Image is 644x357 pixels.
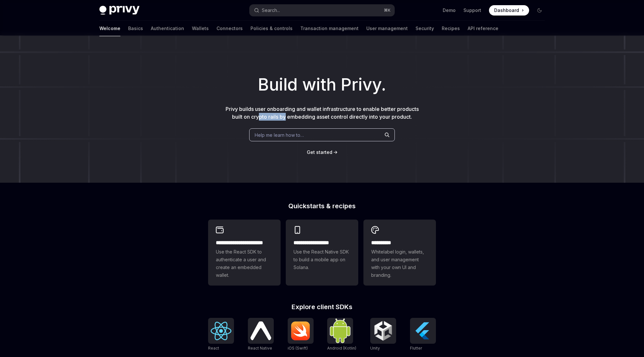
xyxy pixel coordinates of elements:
a: Policies & controls [250,21,293,36]
a: Recipes [442,21,460,36]
a: Connectors [217,21,243,36]
a: iOS (Swift)iOS (Swift) [288,318,314,352]
a: UnityUnity [370,318,396,352]
a: Wallets [192,21,209,36]
h1: Build with Privy. [10,72,634,97]
a: API reference [468,21,498,36]
a: Security [416,21,434,36]
span: React [208,346,219,351]
img: Android (Kotlin) [330,319,350,343]
a: Get started [307,149,332,156]
h2: Quickstarts & recipes [208,203,436,209]
span: Help me learn how to… [255,132,304,138]
a: React NativeReact Native [248,318,274,352]
button: Toggle dark mode [534,5,545,16]
span: Use the React SDK to authenticate a user and create an embedded wallet. [216,248,273,279]
a: **** **** **** ***Use the React Native SDK to build a mobile app on Solana. [286,220,358,286]
div: Search... [262,6,280,14]
button: Search...⌘K [250,5,394,16]
a: Basics [128,21,143,36]
span: iOS (Swift) [288,346,308,351]
img: Flutter [413,320,433,341]
span: Privy builds user onboarding and wallet infrastructure to enable better products built on crypto ... [226,106,419,120]
a: FlutterFlutter [410,318,436,352]
img: iOS (Swift) [290,321,311,341]
span: Whitelabel login, wallets, and user management with your own UI and branding. [371,248,428,279]
span: Flutter [410,346,422,351]
a: Android (Kotlin)Android (Kotlin) [327,318,356,352]
span: Use the React Native SDK to build a mobile app on Solana. [294,248,350,271]
span: Get started [307,149,332,155]
img: Unity [373,320,394,341]
a: Authentication [151,21,184,36]
img: React [211,322,231,340]
a: **** *****Whitelabel login, wallets, and user management with your own UI and branding. [363,220,436,286]
span: React Native [248,346,272,351]
a: Demo [443,7,456,14]
h2: Explore client SDKs [208,304,436,310]
span: Android (Kotlin) [327,346,356,351]
a: ReactReact [208,318,234,352]
span: Dashboard [494,7,519,14]
span: ⌘ K [384,8,391,13]
img: dark logo [99,6,139,15]
span: Unity [370,346,380,351]
img: React Native [250,321,271,340]
a: Support [463,7,481,14]
a: User management [366,21,408,36]
a: Transaction management [300,21,359,36]
a: Dashboard [489,5,529,16]
a: Welcome [99,21,120,36]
